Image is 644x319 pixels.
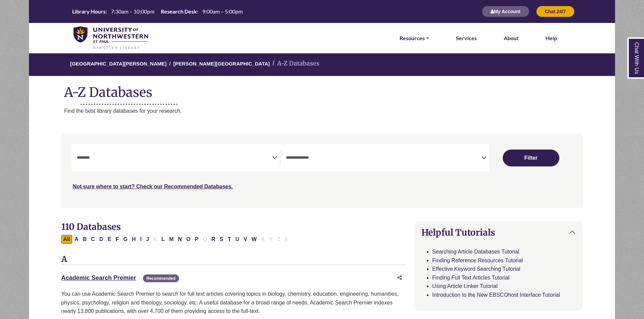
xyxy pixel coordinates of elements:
[61,274,136,281] a: Academic Search Premier
[74,26,148,50] img: library_home
[226,235,233,244] button: Filter Results T
[270,59,319,69] li: A-Z Databases
[482,8,529,14] a: My Account
[61,221,121,232] span: 110 Databases
[415,222,583,243] button: Helpful Tutorials
[138,235,144,244] button: Filter Results I
[69,8,245,14] table: Hours Today
[158,8,199,15] th: Research Desk:
[176,235,184,244] button: Filter Results N
[81,235,89,244] button: Filter Results B
[159,235,167,244] button: Filter Results L
[432,283,498,289] a: Using Article Linker Tutorial
[250,235,259,244] button: Filter Results W
[69,8,245,16] a: Hours Today
[61,255,406,265] h3: A
[546,34,557,43] a: Help
[209,235,217,244] button: Filter Results R
[70,60,167,67] a: [GEOGRAPHIC_DATA][PERSON_NAME]
[393,271,406,284] button: Share this database
[173,60,270,67] a: [PERSON_NAME][GEOGRAPHIC_DATA]
[504,34,519,43] a: About
[130,235,138,244] button: Filter Results H
[64,107,615,115] p: Find the best library databases for your research.
[242,235,250,244] button: Filter Results V
[218,235,226,244] button: Filter Results S
[143,274,179,282] span: Recommended
[29,79,615,100] h1: A-Z Databases
[202,8,243,15] span: 9:00am – 5:00pm
[121,235,129,244] button: Filter Results G
[432,266,520,272] a: Effective Keyword Searching Tutorial
[432,292,560,298] a: Introduction to the New EBSCOhost Interface Tutorial
[61,290,406,316] p: You can use Academic Search Premier to search for full text articles covering topics in biology, ...
[61,236,291,242] div: Alpha-list to filter by first letter of database name
[482,6,529,17] button: My Account
[97,235,106,244] button: Filter Results D
[77,156,272,161] textarea: Search
[233,235,241,244] button: Filter Results U
[61,235,72,244] button: All
[184,235,192,244] button: Filter Results O
[106,235,113,244] button: Filter Results E
[69,8,107,15] th: Library Hours:
[503,150,559,166] button: Submit for Search Results
[29,53,615,76] nav: breadcrumb
[61,134,583,208] nav: Search filters
[536,8,575,14] a: Chat 24/7
[114,235,121,244] button: Filter Results F
[193,235,201,244] button: Filter Results P
[536,6,575,17] button: Chat 24/7
[167,235,175,244] button: Filter Results M
[286,156,481,161] textarea: Search
[73,184,233,189] a: Not sure where to start? Check our Recommended Databases.
[144,235,151,244] button: Filter Results J
[89,235,97,244] button: Filter Results C
[400,34,429,43] a: Resources
[456,34,477,43] a: Services
[432,275,509,281] a: Finding Full Text Articles Tutorial
[72,235,81,244] button: Filter Results A
[432,258,523,263] a: Finding Reference Resources Tutorial
[111,8,154,15] span: 7:30am – 10:00pm
[432,249,519,255] a: Searching Article Databases Tutorial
